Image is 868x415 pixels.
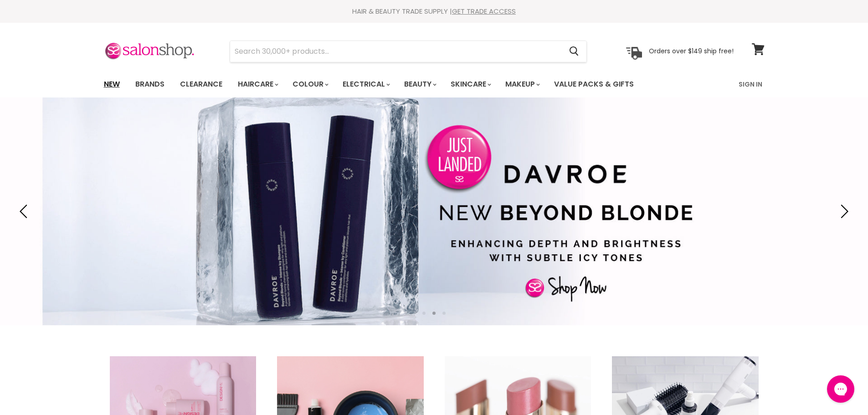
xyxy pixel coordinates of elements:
[231,75,284,94] a: Haircare
[822,372,859,406] iframe: Gorgias live chat messenger
[92,7,776,16] div: HAIR & BEAUTY TRADE SUPPLY |
[562,41,586,62] button: Search
[97,71,687,97] ul: Main menu
[432,312,436,315] li: Page dot 2
[92,71,776,97] nav: Main
[498,75,545,94] a: Makeup
[397,75,442,94] a: Beauty
[16,202,34,220] button: Previous
[128,75,171,94] a: Brands
[173,75,229,94] a: Clearance
[97,75,127,94] a: New
[452,6,516,16] a: GET TRADE ACCESS
[336,75,395,94] a: Electrical
[442,312,446,315] li: Page dot 3
[286,75,334,94] a: Colour
[649,47,734,55] p: Orders over $149 ship free!
[547,75,641,94] a: Value Packs & Gifts
[230,41,562,62] input: Search
[422,312,426,315] li: Page dot 1
[834,202,852,220] button: Next
[230,41,587,62] form: Product
[444,75,497,94] a: Skincare
[733,75,768,94] a: Sign In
